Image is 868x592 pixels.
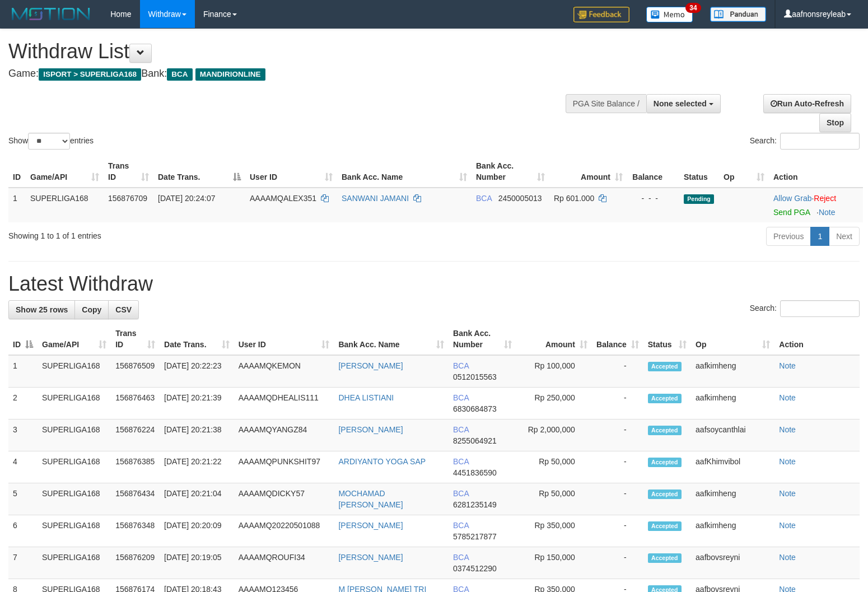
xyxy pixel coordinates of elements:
[627,156,679,188] th: Balance
[8,156,26,188] th: ID
[646,94,721,113] button: None selected
[691,355,774,388] td: aafkimheng
[8,226,353,241] div: Showing 1 to 1 of 1 entries
[453,564,497,573] span: Copy 0374512290 to clipboard
[26,156,104,188] th: Game/API: activate to sort column ascending
[38,323,111,355] th: Game/API: activate to sort column ascending
[111,419,160,451] td: 156876224
[516,355,592,388] td: Rp 100,000
[554,194,594,203] span: Rp 601.000
[158,194,215,203] span: [DATE] 20:24:07
[8,388,38,419] td: 2
[566,94,646,113] div: PGA Site Balance /
[234,547,334,579] td: AAAAMQROUFI34
[810,227,829,246] a: 1
[111,515,160,547] td: 156876348
[516,547,592,579] td: Rp 150,000
[153,156,245,188] th: Date Trans.: activate to sort column descending
[498,194,542,203] span: Copy 2450005013 to clipboard
[453,404,497,413] span: Copy 6830684873 to clipboard
[111,451,160,483] td: 156876385
[763,94,851,113] a: Run Auto-Refresh
[8,273,860,295] h1: Latest Withdraw
[160,483,234,515] td: [DATE] 20:21:04
[453,553,469,562] span: BCA
[646,7,693,22] img: Button%20Memo.svg
[334,323,449,355] th: Bank Acc. Name: activate to sort column ascending
[814,194,836,203] a: Reject
[195,68,265,81] span: MANDIRIONLINE
[28,133,70,150] select: Showentries
[453,521,469,530] span: BCA
[648,362,682,371] span: Accepted
[779,489,796,498] a: Note
[160,451,234,483] td: [DATE] 20:21:22
[769,156,863,188] th: Action
[234,323,334,355] th: User ID: activate to sort column ascending
[111,355,160,388] td: 156876509
[453,361,469,370] span: BCA
[592,451,643,483] td: -
[8,483,38,515] td: 5
[691,451,774,483] td: aafKhimvibol
[38,388,111,419] td: SUPERLIGA168
[750,300,860,317] label: Search:
[160,547,234,579] td: [DATE] 20:19:05
[8,355,38,388] td: 1
[38,547,111,579] td: SUPERLIGA168
[779,521,796,530] a: Note
[516,515,592,547] td: Rp 350,000
[719,156,769,188] th: Op: activate to sort column ascending
[8,6,94,22] img: MOTION_logo.png
[750,133,860,150] label: Search:
[766,227,811,246] a: Previous
[8,419,38,451] td: 3
[691,323,774,355] th: Op: activate to sort column ascending
[691,547,774,579] td: aafbovsreyni
[691,515,774,547] td: aafkimheng
[643,323,691,355] th: Status: activate to sort column ascending
[654,99,707,108] span: None selected
[773,194,814,203] span: ·
[592,419,643,451] td: -
[449,323,516,355] th: Bank Acc. Number: activate to sort column ascending
[453,457,469,466] span: BCA
[234,388,334,419] td: AAAAMQDHEALIS111
[516,483,592,515] td: Rp 50,000
[8,547,38,579] td: 7
[453,436,497,445] span: Copy 8255064921 to clipboard
[472,156,549,188] th: Bank Acc. Number: activate to sort column ascending
[679,156,719,188] th: Status
[8,323,38,355] th: ID: activate to sort column descending
[573,7,629,22] img: Feedback.jpg
[774,323,860,355] th: Action
[234,451,334,483] td: AAAAMQPUNKSHIT97
[160,515,234,547] td: [DATE] 20:20:09
[8,515,38,547] td: 6
[691,483,774,515] td: aafkimheng
[245,156,337,188] th: User ID: activate to sort column ascending
[108,194,147,203] span: 156876709
[38,515,111,547] td: SUPERLIGA168
[453,468,497,477] span: Copy 4451836590 to clipboard
[160,388,234,419] td: [DATE] 20:21:39
[773,208,810,217] a: Send PGA
[338,553,403,562] a: [PERSON_NAME]
[592,388,643,419] td: -
[779,361,796,370] a: Note
[38,483,111,515] td: SUPERLIGA168
[453,425,469,434] span: BCA
[234,515,334,547] td: AAAAMQ20220501088
[592,355,643,388] td: -
[111,388,160,419] td: 156876463
[476,194,492,203] span: BCA
[160,323,234,355] th: Date Trans.: activate to sort column ascending
[453,532,497,541] span: Copy 5785217877 to clipboard
[338,489,403,509] a: MOCHAMAD [PERSON_NAME]
[780,300,860,317] input: Search:
[8,300,75,319] a: Show 25 rows
[108,300,139,319] a: CSV
[710,7,766,22] img: panduan.png
[648,521,682,531] span: Accepted
[648,426,682,435] span: Accepted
